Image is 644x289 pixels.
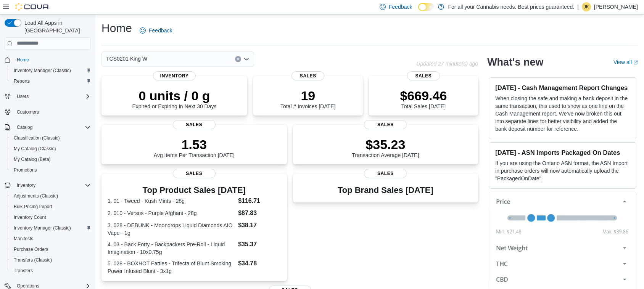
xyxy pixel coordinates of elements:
button: Manifests [8,233,94,244]
p: 1.53 [154,137,235,152]
button: Reports [8,76,94,87]
span: Adjustments (Classic) [11,191,91,201]
span: Inventory Manager (Classic) [14,67,71,74]
p: 19 [280,88,335,103]
span: Catalog [17,124,32,130]
span: Catalog [14,123,91,132]
span: Home [17,57,29,63]
div: Jennifer Kinzie [582,2,591,11]
span: Transfers [14,268,33,274]
button: Inventory Manager (Classic) [8,65,94,76]
span: Transfers (Classic) [11,255,91,265]
p: Updated 27 minute(s) ago [416,61,478,67]
a: My Catalog (Classic) [11,144,59,153]
p: [PERSON_NAME] [594,2,638,11]
button: Classification (Classic) [8,133,94,143]
p: 0 units / 0 g [132,88,217,103]
a: Bulk Pricing Import [11,202,55,211]
div: Total # Invoices [DATE] [280,88,335,109]
span: Bulk Pricing Import [14,204,52,210]
button: Users [2,91,94,102]
span: Bulk Pricing Import [11,202,91,211]
span: Users [17,93,29,100]
span: Inventory Count [11,213,91,222]
button: Inventory [14,181,39,190]
button: My Catalog (Beta) [8,154,94,165]
span: Sales [364,120,407,129]
button: Adjustments (Classic) [8,191,94,201]
span: Load All Apps in [GEOGRAPHIC_DATA] [21,19,91,34]
a: Transfers [11,266,36,275]
a: Manifests [11,234,36,243]
h3: [DATE] - ASN Imports Packaged On Dates [495,149,630,156]
h1: Home [101,21,132,36]
a: Home [14,55,32,64]
h3: Top Product Sales [DATE] [108,186,281,195]
span: Reports [14,78,30,84]
span: Transfers (Classic) [14,257,52,263]
span: Manifests [11,234,91,243]
span: Manifests [14,236,33,242]
dt: 4. 03 - Back Forty - Backpackers Pre-Roll - Liquid Imagination - 10x0.75g [108,241,235,256]
a: Classification (Classic) [11,133,63,143]
span: Promotions [14,167,37,173]
a: Reports [11,77,33,86]
dd: $38.17 [238,221,280,230]
span: My Catalog (Classic) [11,144,91,153]
button: My Catalog (Classic) [8,143,94,154]
p: | [577,2,579,11]
p: $35.23 [352,137,419,152]
a: Feedback [137,23,175,38]
div: Total Sales [DATE] [400,88,447,109]
button: Catalog [2,122,94,133]
button: Inventory Count [8,212,94,223]
button: Purchase Orders [8,244,94,255]
a: Inventory Count [11,213,49,222]
svg: External link [633,60,638,65]
span: Feedback [149,27,172,34]
button: Inventory [2,180,94,191]
p: When closing the safe and making a bank deposit in the same transaction, this used to show as one... [495,95,630,133]
span: Sales [364,169,407,178]
span: Sales [173,169,216,178]
button: Open list of options [243,56,250,62]
span: My Catalog (Beta) [11,155,91,164]
button: Promotions [8,165,94,175]
span: Customers [14,107,91,117]
img: Cova [15,3,50,11]
span: Classification (Classic) [11,133,91,143]
span: Users [14,92,91,101]
button: Clear input [235,56,241,62]
p: If you are using the Ontario ASN format, the ASN Import in purchase orders will now automatically... [495,159,630,182]
span: Inventory [17,182,35,188]
span: Inventory Manager (Classic) [11,66,91,75]
span: TCS0201 King W [106,54,147,63]
span: Sales [173,120,216,129]
span: Adjustments (Classic) [14,193,58,199]
a: Inventory Manager (Classic) [11,66,74,75]
span: Promotions [11,165,91,175]
button: Bulk Pricing Import [8,201,94,212]
span: Customers [17,109,39,115]
span: Dark Mode [418,11,419,11]
a: Transfers (Classic) [11,255,55,265]
button: Users [14,92,32,101]
dt: 1. 01 - Tweed - Kush Mints - 28g [108,197,235,205]
h3: [DATE] - Cash Management Report Changes [495,84,630,92]
span: Sales [407,71,440,80]
span: Purchase Orders [14,246,48,252]
span: JK [584,2,589,11]
input: Dark Mode [418,3,434,11]
h2: What's new [487,56,543,68]
div: Avg Items Per Transaction [DATE] [154,137,235,158]
span: Transfers [11,266,91,275]
dd: $87.83 [238,209,280,218]
button: Home [2,54,94,65]
span: Inventory Manager (Classic) [11,223,91,233]
span: Sales [291,71,324,80]
a: Promotions [11,165,40,175]
span: Purchase Orders [11,245,91,254]
div: Transaction Average [DATE] [352,137,419,158]
span: Inventory Count [14,214,46,220]
dt: 2. 010 - Versus - Purple Afghani - 28g [108,209,235,217]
